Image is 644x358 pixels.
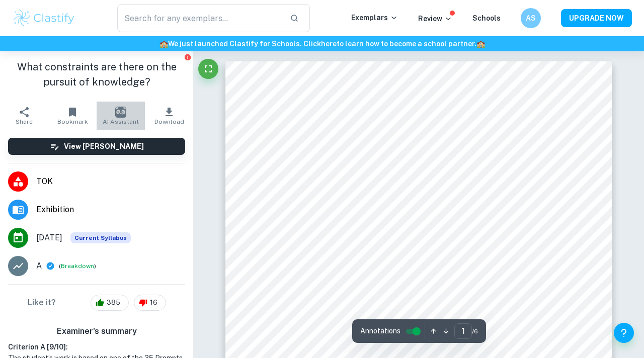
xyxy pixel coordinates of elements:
[61,261,94,271] button: Breakdown
[8,138,185,155] button: View [PERSON_NAME]
[36,260,42,272] p: A
[103,118,139,125] span: AI Assistant
[48,102,97,130] button: Bookmark
[59,261,96,271] span: ( )
[36,204,185,216] span: Exhibition
[351,12,398,23] p: Exemplars
[521,8,541,28] button: AS
[36,232,62,244] span: [DATE]
[64,141,144,152] h6: View [PERSON_NAME]
[70,232,131,243] div: This exemplar is based on the current syllabus. Feel free to refer to it for inspiration/ideas wh...
[134,295,166,311] div: 16
[4,325,189,337] h6: Examiner's summary
[472,14,501,22] a: Schools
[16,118,33,125] span: Share
[472,327,478,336] span: / 6
[154,118,184,125] span: Download
[145,102,193,130] button: Download
[117,4,282,32] input: Search for any exemplars...
[614,323,634,343] button: Help and Feedback
[57,118,88,125] span: Bookmark
[198,59,218,79] button: Fullscreen
[101,298,126,308] span: 385
[561,9,632,27] button: UPGRADE NOW
[476,40,485,48] span: 🏫
[418,13,452,24] p: Review
[12,8,76,28] img: Clastify logo
[8,59,185,89] h1: What constraints are there on the pursuit of knowledge?
[159,40,168,48] span: 🏫
[321,40,337,48] a: here
[144,298,163,308] span: 16
[8,341,185,352] h6: Criterion A [ 9 / 10 ]:
[91,295,129,311] div: 385
[525,13,537,24] h6: AS
[184,53,191,61] button: Report issue
[70,232,131,243] span: Current Syllabus
[360,326,400,336] span: Annotations
[115,107,126,118] img: AI Assistant
[97,102,145,130] button: AI Assistant
[28,297,56,309] h6: Like it?
[36,175,185,188] span: TOK
[2,38,642,49] h6: We just launched Clastify for Schools. Click to learn how to become a school partner.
